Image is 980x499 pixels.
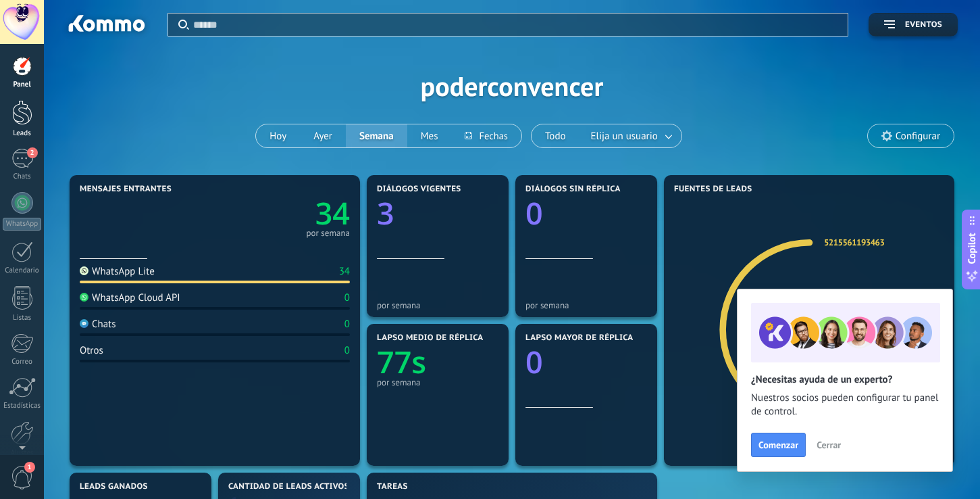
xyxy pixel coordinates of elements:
button: Semana [346,124,407,147]
button: Cerrar [810,435,847,455]
div: 34 [339,265,350,278]
span: Elija un usuario [588,127,661,145]
span: Nuestros socios pueden configurar tu panel de control. [751,391,939,419]
div: por semana [306,230,350,237]
div: Calendario [3,266,42,275]
div: Chats [80,318,116,331]
span: Cantidad de leads activos [228,482,349,492]
button: Todo [532,124,579,147]
div: Correo [3,358,42,366]
div: Chats [3,172,42,181]
span: Tareas [377,482,408,492]
div: 0 [344,291,350,304]
button: Comenzar [751,433,806,457]
span: Leads ganados [80,482,148,492]
img: Chats [80,319,88,328]
text: 77s [377,341,426,383]
div: Listas [3,314,42,323]
div: por semana [377,300,498,310]
button: Ayer [300,124,346,147]
button: Elija un usuario [579,124,681,147]
button: Mes [407,124,452,147]
a: 34 [215,193,350,234]
div: Otros [80,344,103,357]
text: 34 [315,193,350,234]
div: WhatsApp Cloud API [80,291,180,304]
span: Configurar [896,130,940,142]
text: 0 [525,341,543,383]
button: Hoy [256,124,300,147]
span: Cerrar [817,440,841,450]
div: WhatsApp [3,218,41,231]
span: Copilot [965,233,979,264]
span: Lapso mayor de réplica [525,333,633,343]
span: 1 [24,462,35,473]
div: por semana [377,377,498,387]
span: Comenzar [758,440,798,450]
span: Lapso medio de réplica [377,333,484,343]
span: Diálogos vigentes [377,185,461,194]
h2: ¿Necesitas ayuda de un experto? [751,373,939,386]
button: Eventos [869,13,958,37]
a: 5215561193463 [824,237,884,248]
div: por semana [525,300,647,310]
span: Diálogos sin réplica [525,185,621,194]
span: Eventos [905,20,942,30]
div: Panel [3,80,42,89]
text: 3 [377,193,394,234]
div: 0 [344,318,350,331]
button: Fechas [451,124,521,147]
span: 2 [27,147,38,158]
div: Estadísticas [3,402,42,410]
span: Fuentes de leads [674,185,752,194]
img: WhatsApp Cloud API [80,293,88,302]
div: Leads [3,129,42,138]
div: 0 [344,344,350,357]
div: WhatsApp Lite [80,265,155,278]
span: Mensajes entrantes [80,185,172,194]
img: WhatsApp Lite [80,266,88,275]
text: 0 [525,193,543,234]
